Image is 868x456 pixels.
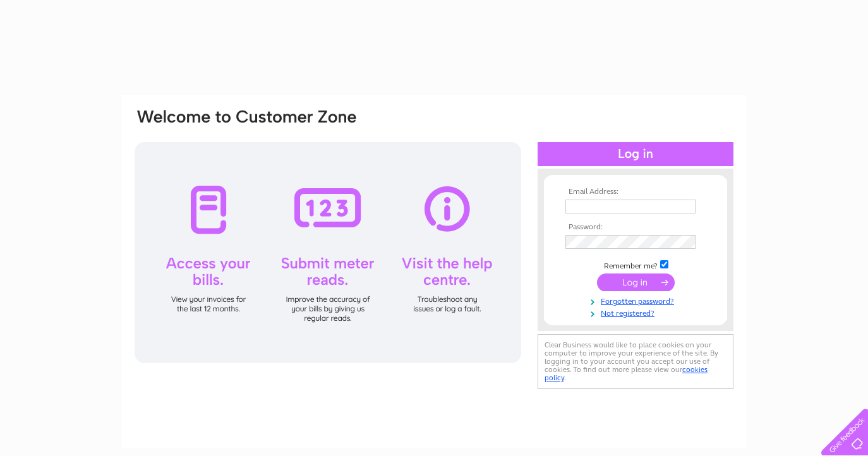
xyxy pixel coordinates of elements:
a: Forgotten password? [565,294,709,306]
div: Clear Business would like to place cookies on your computer to improve your experience of the sit... [538,334,733,389]
th: Email Address: [562,188,709,196]
input: Submit [597,273,675,291]
th: Password: [562,223,709,232]
a: Not registered? [565,306,709,318]
a: cookies policy [545,365,708,382]
td: Remember me? [562,258,709,271]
